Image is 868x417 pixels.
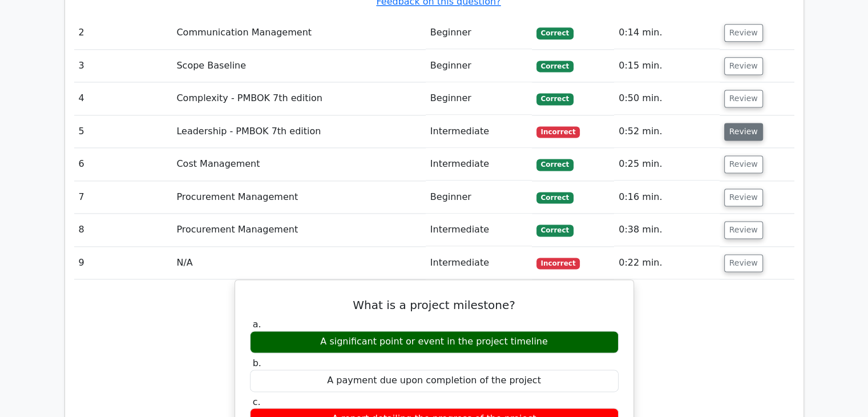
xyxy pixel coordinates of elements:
td: Beginner [426,50,532,82]
td: Complexity - PMBOK 7th edition [172,82,425,115]
button: Review [724,57,763,75]
td: 2 [74,17,172,49]
td: 8 [74,214,172,246]
td: Beginner [426,181,532,214]
td: 7 [74,181,172,214]
td: 9 [74,247,172,279]
button: Review [724,24,763,42]
td: 4 [74,82,172,115]
button: Review [724,155,763,173]
td: Procurement Management [172,214,425,246]
span: Correct [536,192,574,203]
span: b. [253,358,261,368]
span: Incorrect [536,126,580,138]
td: 0:38 min. [614,214,719,246]
h5: What is a project milestone? [249,298,620,312]
td: Intermediate [426,214,532,246]
td: 0:16 min. [614,181,719,214]
span: Correct [536,61,574,72]
td: Intermediate [426,115,532,148]
td: Beginner [426,17,532,49]
td: 6 [74,148,172,181]
td: 3 [74,50,172,82]
div: A significant point or event in the project timeline [250,331,619,353]
span: Correct [536,224,574,236]
td: 0:52 min. [614,115,719,148]
td: 0:25 min. [614,148,719,181]
span: c. [253,396,261,407]
button: Review [724,221,763,239]
td: Procurement Management [172,181,425,214]
span: Incorrect [536,258,580,269]
div: A payment due upon completion of the project [250,370,619,392]
td: N/A [172,247,425,279]
td: Cost Management [172,148,425,181]
td: 0:14 min. [614,17,719,49]
td: 0:50 min. [614,82,719,115]
span: Correct [536,93,574,105]
button: Review [724,123,763,141]
td: 0:15 min. [614,50,719,82]
td: Communication Management [172,17,425,49]
td: Intermediate [426,247,532,279]
span: a. [253,319,261,330]
span: Correct [536,159,574,170]
td: Leadership - PMBOK 7th edition [172,115,425,148]
td: Scope Baseline [172,50,425,82]
button: Review [724,189,763,206]
button: Review [724,254,763,272]
button: Review [724,90,763,107]
span: Correct [536,27,574,39]
td: Intermediate [426,148,532,181]
td: 5 [74,115,172,148]
td: 0:22 min. [614,247,719,279]
td: Beginner [426,82,532,115]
